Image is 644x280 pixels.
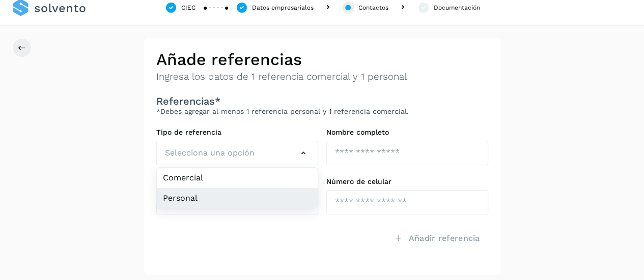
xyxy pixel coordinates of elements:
[252,3,314,12] div: Datos empresariales
[408,233,480,244] span: Añadir referencia
[181,3,195,12] div: CIEC
[156,95,488,107] h3: Referencias*
[386,227,488,250] button: Añadir referencia
[165,147,255,159] span: Selecciona una opción
[358,3,388,12] div: Contactos
[157,188,318,208] li: Personal
[157,168,318,188] li: Comercial
[434,3,480,12] div: Documentación
[156,128,318,137] label: Tipo de referencia
[156,107,488,116] p: *Debes agregar al menos 1 referencia personal y 1 referencia comercial.
[326,128,488,137] label: Nombre completo
[156,50,488,69] h2: Añade referencias
[156,71,488,83] p: Ingresa los datos de 1 referencia comercial y 1 personal
[326,177,488,186] label: Número de celular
